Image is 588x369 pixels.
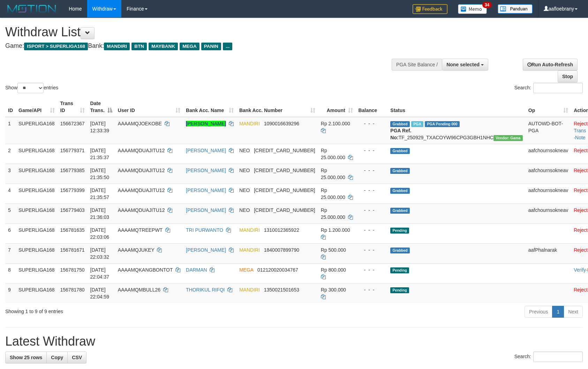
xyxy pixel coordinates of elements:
span: PGA Pending [425,121,460,127]
span: Copy 5859457140486971 to clipboard [254,207,315,213]
span: 156781671 [60,247,85,253]
a: [PERSON_NAME] [186,247,226,253]
a: [PERSON_NAME] [186,207,226,213]
a: 1 [552,306,564,318]
td: 5 [5,204,16,223]
span: ISPORT > SUPERLIGA168 [24,43,88,50]
div: PGA Site Balance / [392,59,442,71]
span: AAAAMQDUAJITU12 [118,187,165,193]
th: Bank Acc. Number: activate to sort column ascending [236,97,318,117]
td: aafchournsokneav [526,204,571,223]
a: Note [575,135,586,140]
a: Next [564,306,583,318]
span: AAAAMQDUAJITU12 [118,168,165,173]
th: Game/API: activate to sort column ascending [16,97,58,117]
span: PANIN [201,43,221,50]
select: Showentries [17,83,44,93]
th: Trans ID: activate to sort column ascending [58,97,88,117]
label: Search: [514,352,583,362]
td: 6 [5,223,16,243]
td: SUPERLIGA168 [16,243,58,263]
td: AUTOWD-BOT-PGA [526,117,571,144]
td: 1 [5,117,16,144]
span: AAAAMQKANGBONTOT [118,267,173,273]
input: Search: [533,83,583,93]
span: 156781750 [60,267,85,273]
th: User ID: activate to sort column ascending [115,97,183,117]
span: [DATE] 22:03:06 [90,227,110,240]
span: NEO [239,207,250,213]
span: Copy 1090016639296 to clipboard [264,121,299,126]
div: - - - [359,167,385,174]
a: Reject [574,121,588,126]
td: 8 [5,263,16,283]
span: Grabbed [390,248,410,253]
img: Feedback.jpg [413,4,447,14]
span: NEO [239,187,250,193]
a: CSV [67,352,86,363]
a: Reject [574,227,588,233]
span: Rp 2.100.000 [321,121,350,126]
div: Showing 1 to 9 of 9 entries [5,305,240,315]
span: 34 [482,2,492,8]
span: [DATE] 22:04:59 [90,287,110,300]
input: Search: [533,352,583,362]
td: aafchournsokneav [526,144,571,164]
label: Show entries [5,83,58,93]
span: MEGA [180,43,199,50]
span: NEO [239,148,250,153]
span: BTN [131,43,147,50]
th: ID [5,97,16,117]
a: Previous [525,306,552,318]
a: DARMAN [186,267,207,273]
span: 156779385 [60,168,85,173]
td: aafPhalnarak [526,243,571,263]
span: Vendor URL: https://trx31.1velocity.biz [493,135,523,141]
span: Grabbed [390,168,410,174]
span: NEO [239,168,250,173]
a: Reject [574,168,588,173]
a: [PERSON_NAME] [186,187,226,193]
a: THORIKUL RIFQI [186,287,225,293]
span: [DATE] 22:03:32 [90,247,110,260]
span: AAAAMQDUAJITU12 [118,207,165,213]
a: [PERSON_NAME] [186,168,226,173]
a: Reject [574,207,588,213]
img: panduan.png [498,4,533,14]
span: Pending [390,267,409,273]
span: [DATE] 21:35:37 [90,148,110,160]
span: Grabbed [390,148,410,154]
span: Pending [390,287,409,293]
td: aafchournsokneav [526,184,571,204]
span: Rp 300.000 [321,287,346,293]
span: MAYBANK [149,43,178,50]
span: Copy 1350021501653 to clipboard [264,287,299,293]
span: 156781780 [60,287,85,293]
span: MANDIRI [239,287,260,293]
a: [PERSON_NAME] [186,121,226,126]
span: Grabbed [390,121,410,127]
a: Show 25 rows [5,352,47,363]
span: Rp 25.000.000 [321,148,345,160]
span: Rp 25.000.000 [321,187,345,200]
a: Stop [558,71,578,82]
span: [DATE] 22:04:37 [90,267,110,280]
div: - - - [359,246,385,253]
td: SUPERLIGA168 [16,283,58,303]
span: Copy 5859457140486971 to clipboard [254,187,315,193]
div: - - - [359,227,385,234]
a: Reject [574,148,588,153]
a: TRI PURWANTO [186,227,223,233]
span: 156779403 [60,207,85,213]
a: Reject [574,287,588,293]
th: Balance [356,97,388,117]
a: Copy [46,352,68,363]
a: Reject [574,187,588,193]
span: Rp 25.000.000 [321,207,345,220]
span: AAAAMQMBULL26 [118,287,160,293]
div: - - - [359,266,385,273]
span: Copy 1310012365922 to clipboard [264,227,299,233]
span: AAAAMQJOEKOBE [118,121,162,126]
span: [DATE] 12:33:39 [90,121,110,133]
span: [DATE] 21:36:03 [90,207,110,220]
